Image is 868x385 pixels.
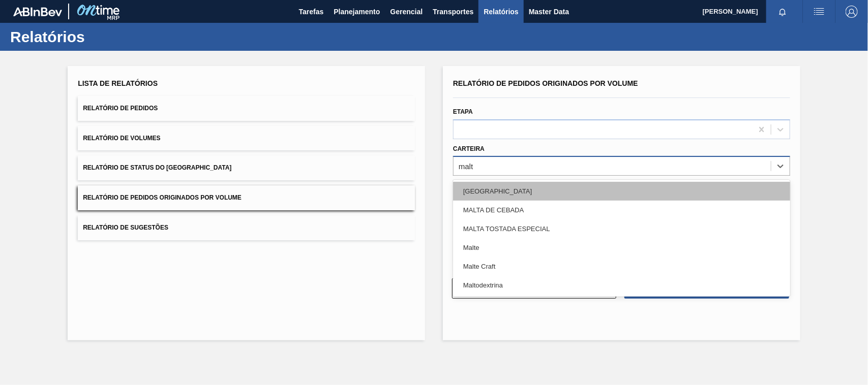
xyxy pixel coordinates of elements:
[299,6,324,18] span: Tarefas
[453,219,790,238] div: MALTA TOSTADA ESPECIAL
[453,79,638,87] span: Relatório de Pedidos Originados por Volume
[529,6,569,18] span: Master Data
[453,145,485,152] label: Carteira
[83,194,242,201] span: Relatório de Pedidos Originados por Volume
[452,278,616,299] button: Limpar
[846,6,858,18] img: Logout
[78,155,415,180] button: Relatório de Status do [GEOGRAPHIC_DATA]
[10,31,191,43] h1: Relatórios
[83,164,231,171] span: Relatório de Status do [GEOGRAPHIC_DATA]
[453,257,790,276] div: Malte Craft
[484,6,518,18] span: Relatórios
[453,201,790,219] div: MALTA DE CEBADA
[453,108,473,115] label: Etapa
[78,126,415,151] button: Relatório de Volumes
[83,224,168,231] span: Relatório de Sugestões
[433,6,473,18] span: Transportes
[453,276,790,295] div: Maltodextrina
[813,6,825,18] img: userActions
[453,182,790,201] div: [GEOGRAPHIC_DATA]
[78,215,415,240] button: Relatório de Sugestões
[83,135,160,142] span: Relatório de Volumes
[334,6,380,18] span: Planejamento
[391,6,423,18] span: Gerencial
[78,185,415,210] button: Relatório de Pedidos Originados por Volume
[78,79,158,87] span: Lista de Relatórios
[13,7,62,16] img: TNhmsLtSVTkK8tSr43FrP2fwEKptu5GPRR3wAAAABJRU5ErkJggg==
[83,105,158,112] span: Relatório de Pedidos
[78,96,415,121] button: Relatório de Pedidos
[766,5,799,19] button: Notificações
[453,238,790,257] div: Malte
